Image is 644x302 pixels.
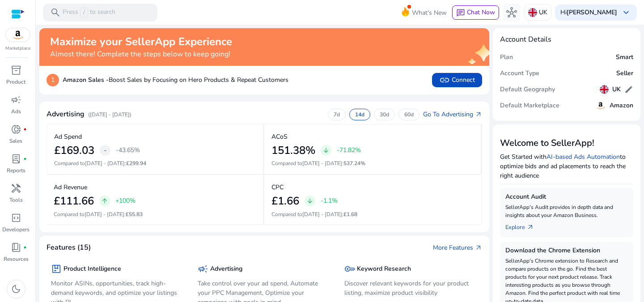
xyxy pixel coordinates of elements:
[54,210,256,218] p: Compared to :
[23,128,27,131] span: fiber_manual_record
[439,75,450,85] span: link
[528,8,537,17] img: uk.svg
[343,160,365,167] span: 537.24%
[5,45,30,52] p: Marketplace
[433,243,482,252] a: More Featuresarrow_outward
[85,160,125,167] span: [DATE] - [DATE]
[306,197,314,204] span: arrow_downward
[54,183,87,192] p: Ad Revenue
[2,225,30,234] p: Developers
[322,147,330,154] span: arrow_downward
[271,195,299,208] h2: £1.66
[11,124,21,135] span: donut_small
[11,107,21,115] p: Ads
[271,183,284,192] p: CPC
[600,85,609,94] img: uk.svg
[475,111,482,118] span: arrow_outward
[302,160,342,167] span: [DATE] - [DATE]
[80,8,88,17] span: /
[63,8,115,17] p: Press to search
[11,94,21,105] span: campaign
[85,211,124,218] span: [DATE] - [DATE]
[47,243,91,252] h4: Features (15)
[452,5,499,20] button: chatChat Now
[500,102,559,110] h5: Default Marketplace
[456,9,465,17] span: chat
[104,145,107,156] span: -
[63,76,109,84] b: Amazon Sales -
[432,73,482,87] button: linkConnect
[47,74,59,86] p: 1
[271,210,475,218] p: Compared to :
[50,7,61,18] span: search
[54,195,94,208] h2: £111.66
[612,86,621,94] h5: UK
[616,70,633,77] h5: Seller
[380,111,389,118] p: 30d
[54,132,82,141] p: Ad Spend
[54,159,256,167] p: Compared to :
[11,153,21,164] span: lab_profile
[505,193,628,201] h5: Account Audit
[560,9,617,16] p: Hi
[64,265,121,273] h5: Product Intelligence
[115,198,136,204] p: +100%
[621,7,631,18] span: keyboard_arrow_down
[9,196,23,204] p: Tools
[47,110,85,119] h4: Advertising
[101,197,108,204] span: arrow_upward
[11,65,21,76] span: inventory_2
[355,111,364,118] p: 14d
[500,54,513,61] h5: Plan
[271,159,474,167] p: Compared to :
[547,153,620,161] a: AI-based Ads Automation
[50,50,232,59] h4: Almost there! Complete the steps below to keep going!
[344,264,355,274] span: key
[475,244,482,251] span: arrow_outward
[500,138,633,149] h3: Welcome to SellerApp!
[567,8,617,17] b: [PERSON_NAME]
[4,255,29,263] p: Resources
[63,75,288,85] p: Boost Sales by Focusing on Hero Products & Repeat Customers
[505,219,541,232] a: Explorearrow_outward
[23,157,27,161] span: fiber_manual_record
[343,211,357,218] span: £1.68
[6,78,25,86] p: Product
[271,144,315,157] h2: 151.38%
[9,137,22,145] p: Sales
[505,203,628,219] p: SellerApp's Audit provides in depth data and insights about your Amazon Business.
[302,211,342,218] span: [DATE] - [DATE]
[321,198,338,204] p: -1.1%
[7,166,25,174] p: Reports
[357,265,411,273] h5: Keyword Research
[500,70,539,77] h5: Account Type
[126,160,146,167] span: £299.94
[11,242,21,253] span: book_4
[334,111,340,118] p: 7d
[503,4,521,21] button: hub
[439,75,475,85] span: Connect
[500,152,633,180] p: Get Started with to optimize bids and ad placements to reach the right audience
[11,213,21,223] span: code_blocks
[23,246,27,249] span: fiber_manual_record
[404,111,414,118] p: 60d
[624,85,633,94] span: edit
[505,247,628,255] h5: Download the Chrome Extension
[412,5,447,21] span: What's New
[6,28,30,42] img: amazon.svg
[54,144,94,157] h2: £169.03
[527,224,534,231] span: arrow_outward
[88,111,131,119] p: ([DATE] - [DATE])
[423,110,482,119] a: Go To Advertisingarrow_outward
[271,132,288,141] p: ACoS
[11,284,21,294] span: dark_mode
[344,279,478,298] p: Discover relevant keywords for your product listing, maximize product visibility
[126,211,143,218] span: £55.83
[500,35,633,44] h4: Account Details
[467,8,495,17] span: Chat Now
[50,35,232,48] h2: Maximize your SellerApp Experience
[51,264,62,274] span: package
[337,147,361,153] p: -71.82%
[539,4,547,20] p: UK
[11,183,21,194] span: handyman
